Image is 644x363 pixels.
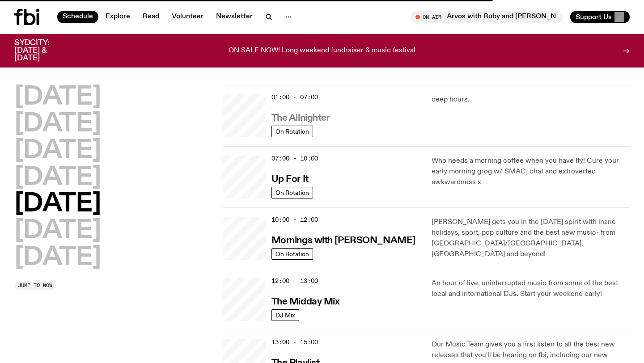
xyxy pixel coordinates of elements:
[14,139,101,164] button: [DATE]
[432,94,630,105] p: deep hours.
[14,165,101,190] button: [DATE]
[14,219,101,244] button: [DATE]
[14,39,72,62] h3: SYDCITY: [DATE] & [DATE]
[271,114,330,123] h3: The Allnighter
[275,189,309,196] span: On Rotation
[570,11,630,23] button: Support Us
[271,187,313,198] a: On Rotation
[271,277,318,285] span: 12:00 - 13:00
[271,173,309,184] a: Up For It
[432,156,630,188] p: Who needs a morning coffee when you have Ify! Cure your early morning grog w/ SMAC, chat and extr...
[271,236,415,245] h3: Mornings with [PERSON_NAME]
[223,217,266,260] a: Sam blankly stares at the camera, brightly lit by a camera flash wearing a hat collared shirt and...
[14,281,56,290] button: Jump to now
[57,11,98,23] a: Schedule
[271,295,340,307] a: The Midday Mix
[271,248,313,260] a: On Rotation
[271,234,415,245] a: Mornings with [PERSON_NAME]
[137,11,165,23] a: Read
[271,297,340,307] h3: The Midday Mix
[14,112,101,137] button: [DATE]
[271,154,318,163] span: 07:00 - 10:00
[275,250,309,257] span: On Rotation
[14,245,101,270] button: [DATE]
[271,175,309,184] h3: Up For It
[271,338,318,346] span: 13:00 - 15:00
[275,128,309,135] span: On Rotation
[271,126,313,137] a: On Rotation
[576,13,612,21] span: Support Us
[411,11,563,23] button: On AirArvos with Ruby and [PERSON_NAME]
[14,85,101,110] button: [DATE]
[271,112,330,123] a: The Allnighter
[166,11,209,23] a: Volunteer
[271,309,299,321] a: DJ Mix
[229,47,415,55] p: ON SALE NOW! Long weekend fundraiser & music festival
[271,93,318,101] span: 01:00 - 07:00
[223,156,266,198] a: Ify - a Brown Skin girl with black braided twists, looking up to the side with her tongue stickin...
[211,11,258,23] a: Newsletter
[432,278,630,300] p: An hour of live, uninterrupted music from some of the best local and international DJs. Start you...
[271,215,318,224] span: 10:00 - 12:00
[275,312,295,318] span: DJ Mix
[14,192,101,217] button: [DATE]
[432,217,630,260] p: [PERSON_NAME] gets you in the [DATE] spirit with inane holidays, sport, pop culture and the best ...
[100,11,136,23] a: Explore
[18,283,52,288] span: Jump to now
